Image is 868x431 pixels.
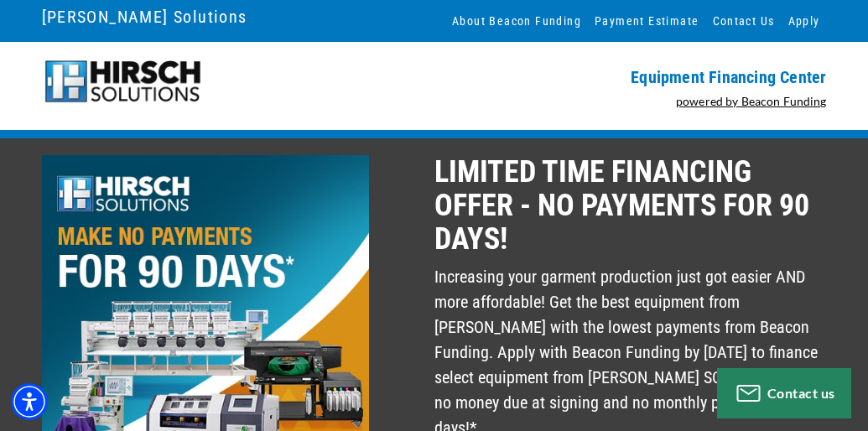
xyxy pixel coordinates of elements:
[767,385,835,401] span: Contact us
[676,94,827,108] a: powered by Beacon Funding
[444,67,827,87] p: Equipment Financing Center
[717,368,851,418] button: Contact us
[11,383,48,420] div: Accessibility Menu
[42,59,204,105] img: Hirsch-logo-55px.png
[434,155,827,256] p: LIMITED TIME FINANCING OFFER - NO PAYMENTS FOR 90 DAYS!
[42,3,247,31] a: [PERSON_NAME] Solutions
